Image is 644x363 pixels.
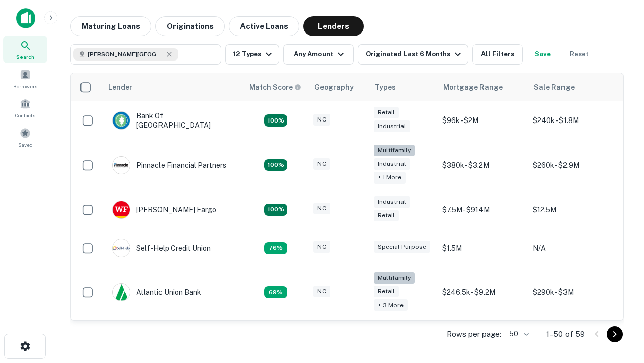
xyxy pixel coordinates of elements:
[264,159,287,171] div: Matching Properties: 26, hasApolloMatch: undefined
[374,196,410,208] div: Industrial
[437,191,528,229] td: $7.5M - $914M
[249,82,299,93] h6: Match Score
[113,201,130,218] img: picture
[15,111,35,119] span: Contacts
[313,114,330,126] div: NC
[249,82,301,93] div: Capitalize uses an advanced AI algorithm to match your search with the best lender. The match sco...
[225,44,279,65] button: 12 Types
[374,241,430,253] div: Special Purpose
[374,172,406,184] div: + 1 more
[264,242,287,254] div: Matching Properties: 11, hasApolloMatch: undefined
[366,48,464,60] div: Originated Last 6 Months
[607,326,623,342] button: Go to next page
[374,286,399,297] div: Retail
[108,81,132,93] div: Lender
[447,328,501,340] p: Rows per page:
[112,156,226,174] div: Pinnacle Financial Partners
[594,250,644,298] iframe: Chat Widget
[546,328,585,340] p: 1–50 of 59
[3,36,47,63] a: Search
[313,286,330,297] div: NC
[102,73,243,101] th: Lender
[3,124,47,151] a: Saved
[528,267,618,318] td: $290k - $3M
[264,114,287,127] div: Matching Properties: 15, hasApolloMatch: undefined
[155,16,225,36] button: Originations
[243,73,308,101] th: Capitalize uses an advanced AI algorithm to match your search with the best lender. The match sco...
[313,203,330,214] div: NC
[437,140,528,191] td: $380k - $3.2M
[528,140,618,191] td: $260k - $2.9M
[534,81,575,93] div: Sale Range
[528,229,618,267] td: N/A
[112,283,201,301] div: Atlantic Union Bank
[313,241,330,253] div: NC
[374,210,399,221] div: Retail
[358,44,468,65] button: Originated Last 6 Months
[528,191,618,229] td: $12.5M
[229,16,299,36] button: Active Loans
[16,8,35,28] img: capitalize-icon.png
[375,81,396,93] div: Types
[3,94,47,122] a: Contacts
[374,107,399,118] div: Retail
[369,73,437,101] th: Types
[528,101,618,140] td: $240k - $1.8M
[374,145,415,156] div: Multifamily
[16,53,34,61] span: Search
[472,44,523,65] button: All Filters
[112,111,233,130] div: Bank Of [GEOGRAPHIC_DATA]
[374,120,410,132] div: Industrial
[264,286,287,298] div: Matching Properties: 10, hasApolloMatch: undefined
[13,82,37,90] span: Borrowers
[303,16,364,36] button: Lenders
[18,141,33,149] span: Saved
[374,272,415,284] div: Multifamily
[308,73,369,101] th: Geography
[113,157,130,174] img: picture
[437,267,528,318] td: $246.5k - $9.2M
[88,50,163,59] span: [PERSON_NAME][GEOGRAPHIC_DATA], [GEOGRAPHIC_DATA]
[112,201,216,219] div: [PERSON_NAME] Fargo
[563,44,595,65] button: Reset
[314,81,354,93] div: Geography
[374,299,408,311] div: + 3 more
[3,65,47,92] a: Borrowers
[437,229,528,267] td: $1.5M
[437,101,528,140] td: $96k - $2M
[527,44,559,65] button: Save your search to get updates of matches that match your search criteria.
[374,158,410,170] div: Industrial
[443,81,503,93] div: Mortgage Range
[70,16,151,36] button: Maturing Loans
[264,204,287,216] div: Matching Properties: 15, hasApolloMatch: undefined
[113,112,130,129] img: picture
[112,239,211,257] div: Self-help Credit Union
[313,158,330,170] div: NC
[505,327,530,341] div: 50
[283,44,354,65] button: Any Amount
[113,239,130,257] img: picture
[528,73,618,101] th: Sale Range
[437,73,528,101] th: Mortgage Range
[113,284,130,301] img: picture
